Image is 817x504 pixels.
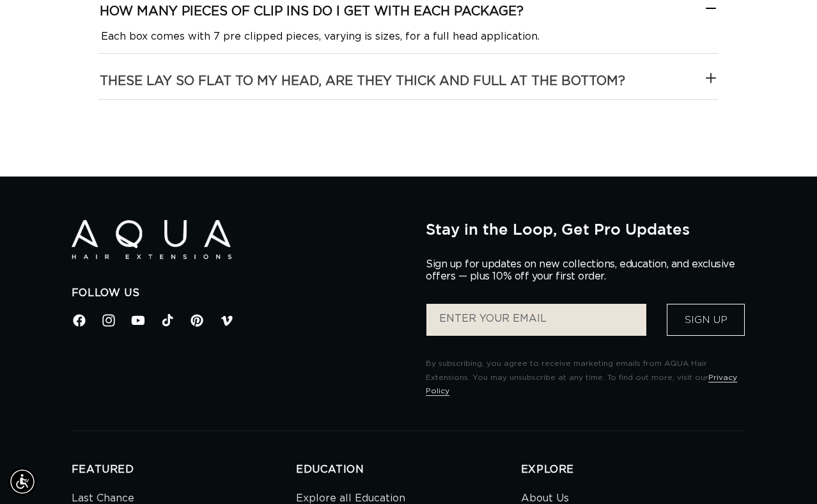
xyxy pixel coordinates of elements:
[426,304,646,336] input: ENTER YOUR EMAIL
[426,258,745,283] p: Sign up for updates on new collections, education, and exclusive offers — plus 10% off your first...
[426,357,745,398] p: By subscribing, you agree to receive marketing emails from AQUA Hair Extensions. You may unsubscr...
[426,220,745,238] h2: Stay in the Loop, Get Pro Updates
[100,73,625,90] h3: These lay so flat to my head, are they thick and full at the bottom?
[98,54,719,99] summary: These lay so flat to my head, are they thick and full at the bottom?
[296,463,520,476] h2: EDUCATION
[72,287,407,300] h2: Follow Us
[98,29,719,43] div: Each box comes with 7 pre clipped pieces, varying is sizes, for a full head application.
[667,304,745,336] button: Sign Up
[753,443,817,504] iframe: Chat Widget
[72,463,296,476] h2: FEATURED
[100,3,524,20] h3: How many pieces of clip ins do I get with each package?
[521,463,745,476] h2: EXPLORE
[72,220,231,259] img: Aqua Hair Extensions
[8,468,36,496] div: Accessibility Menu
